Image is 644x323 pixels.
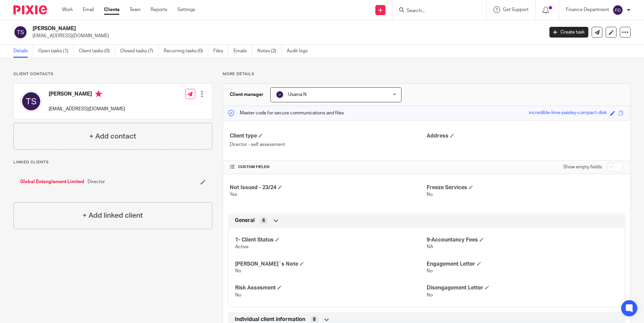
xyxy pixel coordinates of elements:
[427,245,433,249] span: NA
[235,293,241,298] span: No
[13,5,47,14] img: Pixie
[427,236,618,244] h4: 9-Accountancy Fees
[49,91,125,99] h4: [PERSON_NAME]
[230,141,427,148] p: Director - self assessment
[88,178,105,185] span: Director
[13,45,33,58] a: Details
[235,269,241,273] span: No
[230,132,427,140] h4: Client type
[427,269,433,273] span: No
[230,192,237,197] span: Yes
[503,7,529,12] span: Get Support
[566,6,609,13] p: Finance Department
[129,6,141,13] a: Team
[427,132,624,140] h4: Address
[95,91,102,97] i: Primary
[13,71,212,77] p: Client contacts
[79,45,115,58] a: Client tasks (0)
[20,178,84,185] a: Global Entanglement Limited
[427,261,618,268] h4: Engagement Letter
[33,25,438,32] h2: [PERSON_NAME]
[104,6,119,13] a: Clients
[257,45,282,58] a: Notes (2)
[89,131,136,142] h4: + Add contact
[406,8,466,14] input: Search
[177,6,195,13] a: Settings
[563,164,602,170] label: Show empty fields
[549,27,588,38] a: Create task
[235,316,305,323] span: Individual client information
[164,45,208,58] a: Recurring tasks (0)
[62,6,73,13] a: Work
[49,106,125,112] p: [EMAIL_ADDRESS][DOMAIN_NAME]
[83,6,94,13] a: Email
[235,261,427,268] h4: [PERSON_NAME]`s Note
[233,45,252,58] a: Emails
[427,192,433,197] span: No
[288,92,307,97] span: Usama N
[223,71,631,77] p: More details
[83,210,143,221] h4: + Add linked client
[230,184,427,191] h4: Not Issued - 23/24
[13,25,28,39] img: svg%3E
[262,217,265,224] span: 6
[612,5,623,15] img: svg%3E
[287,45,313,58] a: Audit logs
[529,109,607,117] div: incredible-lime-paisley-compact-disk
[427,293,433,298] span: No
[235,217,255,224] span: General
[151,6,167,13] a: Reports
[235,236,427,244] h4: 1- Client Status
[313,316,316,323] span: 8
[235,245,249,249] span: Active
[230,164,427,170] h4: CUSTOM FIELDS
[20,91,42,112] img: svg%3E
[120,45,159,58] a: Closed tasks (7)
[33,33,539,39] p: [EMAIL_ADDRESS][DOMAIN_NAME]
[213,45,228,58] a: Files
[427,284,618,291] h4: Disengagement Letter
[38,45,74,58] a: Open tasks (1)
[427,184,624,191] h4: Freeze Services
[230,91,264,98] h3: Client manager
[13,160,212,165] p: Linked clients
[228,110,344,116] p: Master code for secure communications and files
[276,91,284,99] img: svg%3E
[235,284,427,291] h4: Risk Assesment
